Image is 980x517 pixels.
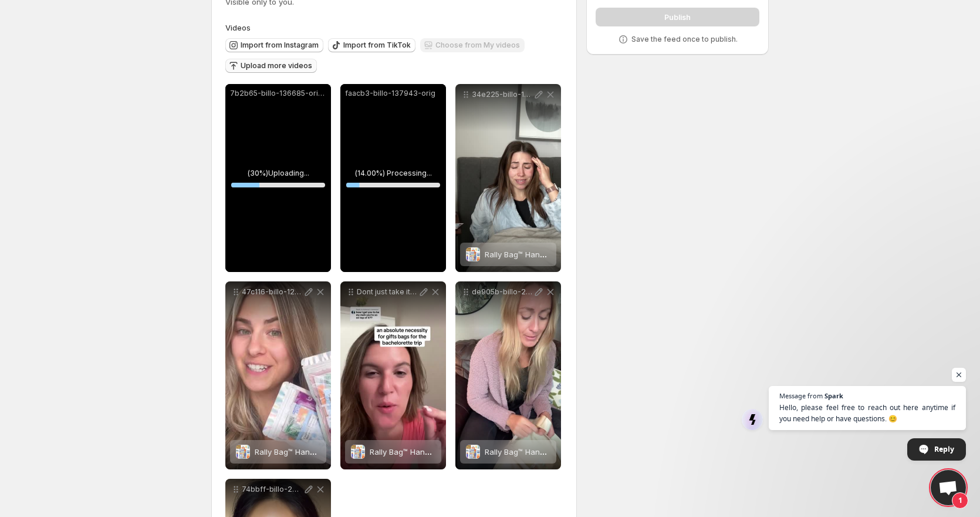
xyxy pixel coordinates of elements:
[345,89,441,98] p: faacb3-billo-137943-orig
[824,392,843,399] span: Spark
[934,439,954,459] span: Reply
[225,38,323,52] button: Import from Instagram
[255,447,342,456] span: Rally Bag™ Hangover Kit
[485,447,572,456] span: Rally Bag™ Hangover Kit
[455,84,561,272] div: 34e225-billo-139684-origRally Bag™ Hangover KitRally Bag™ Hangover Kit
[631,35,738,44] p: Save the feed once to publish.
[455,281,561,469] div: de905b-billo-243237-origRally Bag™ Hangover KitRally Bag™ Hangover Kit
[351,445,365,459] img: Rally Bag™ Hangover Kit
[466,247,480,261] img: Rally Bag™ Hangover Kit
[472,90,533,99] p: 34e225-billo-139684-orig
[236,445,250,459] img: Rally Bag™ Hangover Kit
[242,287,303,297] p: 47c116-billo-120576-orig
[952,492,968,509] span: 1
[225,281,331,469] div: 47c116-billo-120576-origRally Bag™ Hangover KitRally Bag™ Hangover Kit
[357,287,418,297] p: Dont just take it from us
[225,23,251,32] span: Videos
[340,281,446,469] div: Dont just take it from usRally Bag™ Hangover KitRally Bag™ Hangover Kit
[779,402,955,424] span: Hello, please feel free to reach out here anytime if you need help or have questions. 😊
[779,392,823,399] span: Message from
[931,470,966,505] div: Open chat
[241,41,319,50] span: Import from Instagram
[328,38,415,52] button: Import from TikTok
[485,250,572,259] span: Rally Bag™ Hangover Kit
[242,485,303,494] p: 74bbff-billo-243236-orig
[343,41,411,50] span: Import from TikTok
[340,84,446,272] div: faacb3-billo-137943-orig(14.00%) Processing...14%
[466,445,480,459] img: Rally Bag™ Hangover Kit
[472,287,533,297] p: de905b-billo-243237-orig
[230,89,326,98] p: 7b2b65-billo-136685-orig.mov
[370,447,457,456] span: Rally Bag™ Hangover Kit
